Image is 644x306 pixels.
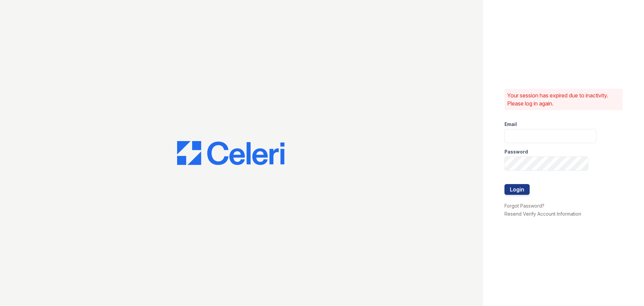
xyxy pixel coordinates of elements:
[504,203,544,209] a: Forgot Password?
[504,211,581,217] a: Resend Verify Account Information
[177,141,284,165] img: CE_Logo_Blue-a8612792a0a2168367f1c8372b55b34899dd931a85d93a1a3d3e32e68fde9ad4.png
[504,148,528,155] label: Password
[504,184,530,195] button: Login
[504,121,517,128] label: Email
[507,91,620,107] p: Your session has expired due to inactivity. Please log in again.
